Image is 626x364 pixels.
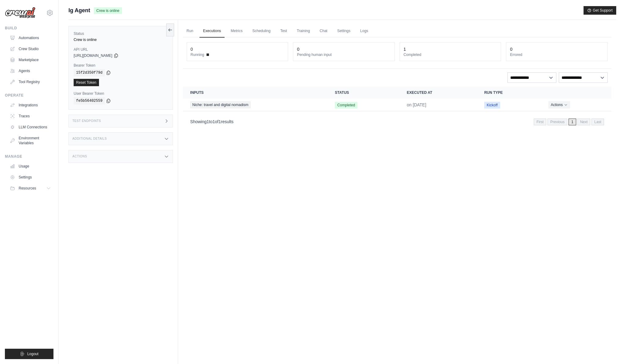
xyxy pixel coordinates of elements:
[183,86,328,99] th: Inputs
[74,91,168,96] label: User Bearer Token
[5,26,53,31] div: Build
[569,119,576,125] span: 1
[595,335,626,364] iframe: Chat Widget
[68,6,90,15] span: Ig Agent
[27,351,38,356] span: Logout
[5,349,53,359] button: Logout
[577,119,591,125] span: Next
[200,25,225,38] a: Executions
[72,137,107,141] h3: Additional Details
[72,119,101,123] h3: Test Endpoints
[74,97,105,105] code: fe5b56402559
[94,7,122,14] span: Crew is online
[407,102,426,107] time: July 29, 2025 at 04:25 PDT
[297,46,299,52] div: 0
[477,86,541,99] th: Run Type
[297,52,391,57] dt: Pending human input
[7,172,53,182] a: Settings
[5,7,35,19] img: Logo
[7,33,53,43] a: Automations
[335,102,357,108] span: Completed
[74,79,99,86] a: Reset Token
[534,119,546,125] span: First
[404,52,497,57] dt: Completed
[183,86,611,129] section: Crew executions table
[207,119,209,124] span: 1
[5,154,53,159] div: Manage
[7,111,53,121] a: Traces
[334,25,354,38] a: Settings
[190,101,320,108] a: View execution details for Niche
[591,119,604,125] span: Last
[74,69,105,76] code: 15f2d350f79d
[7,66,53,76] a: Agents
[74,47,168,52] label: API URL
[328,86,399,99] th: Status
[7,122,53,132] a: LLM Connections
[7,183,53,193] button: Resources
[534,119,604,125] nav: Pagination
[191,52,204,57] span: Running
[404,46,406,52] div: 1
[74,53,112,58] span: [URL][DOMAIN_NAME]
[183,114,611,129] nav: Pagination
[357,25,372,38] a: Logs
[547,119,567,125] span: Previous
[510,46,512,52] div: 0
[218,119,221,124] span: 1
[74,31,168,36] label: Status
[213,119,215,124] span: 1
[400,86,477,99] th: Executed at
[584,6,616,15] button: Get Support
[7,161,53,171] a: Usage
[7,77,53,87] a: Tool Registry
[510,52,604,57] dt: Errored
[7,55,53,65] a: Marketplace
[293,25,313,38] a: Training
[316,25,331,38] a: Chat
[7,44,53,54] a: Crew Studio
[227,25,246,38] a: Metrics
[276,25,291,38] a: Test
[5,93,53,98] div: Operate
[74,63,168,68] label: Bearer Token
[19,186,36,191] span: Resources
[191,46,193,52] div: 0
[484,102,500,108] span: Kickoff
[249,25,274,38] a: Scheduling
[74,37,168,42] div: Crew is online
[72,155,87,158] h3: Actions
[183,25,197,38] a: Run
[190,119,234,125] p: Showing to of results
[190,101,251,108] span: Niche: travel and digital nomadism
[7,133,53,148] a: Environment Variables
[548,101,570,108] button: Actions for execution
[7,100,53,110] a: Integrations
